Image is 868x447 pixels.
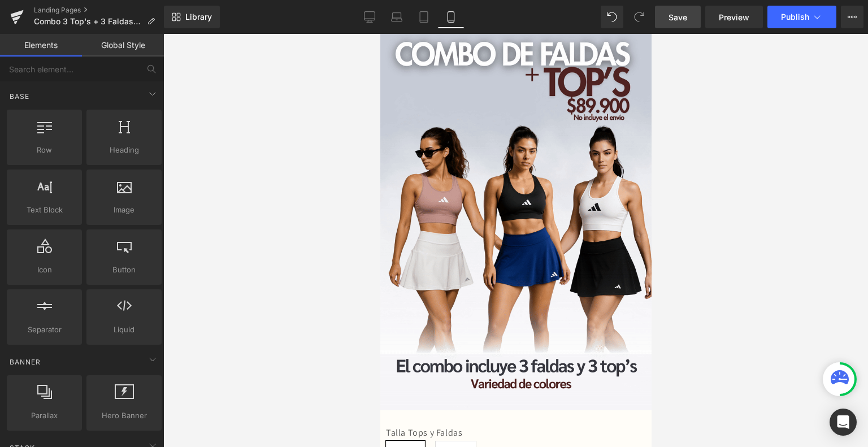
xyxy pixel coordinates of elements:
[705,6,763,28] a: Preview
[781,12,809,21] span: Publish
[67,407,84,431] span: L-XL
[383,6,410,28] a: Laptop
[628,6,650,28] button: Redo
[10,324,79,336] span: Separator
[90,324,158,336] span: Liquid
[10,204,79,216] span: Text Block
[18,407,33,431] span: S-M
[841,6,863,28] button: More
[82,34,164,57] a: Global Style
[669,11,687,23] span: Save
[90,204,158,216] span: Image
[10,264,79,276] span: Icon
[719,11,749,23] span: Preview
[410,6,437,28] a: Tablet
[767,6,836,28] button: Publish
[8,91,31,102] span: Base
[8,357,42,367] span: Banner
[90,264,158,276] span: Button
[90,410,158,422] span: Hero Banner
[185,12,212,22] span: Library
[6,393,266,407] label: Talla Tops y Faldas
[34,6,164,15] a: Landing Pages
[601,6,623,28] button: Undo
[10,410,79,422] span: Parallax
[10,144,79,156] span: Row
[437,6,465,28] a: Mobile
[356,6,383,28] a: Desktop
[164,6,220,28] a: New Library
[830,409,857,436] div: Open Intercom Messenger
[34,17,142,26] span: Combo 3 Top's + 3 Faldas Add
[90,144,158,156] span: Heading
